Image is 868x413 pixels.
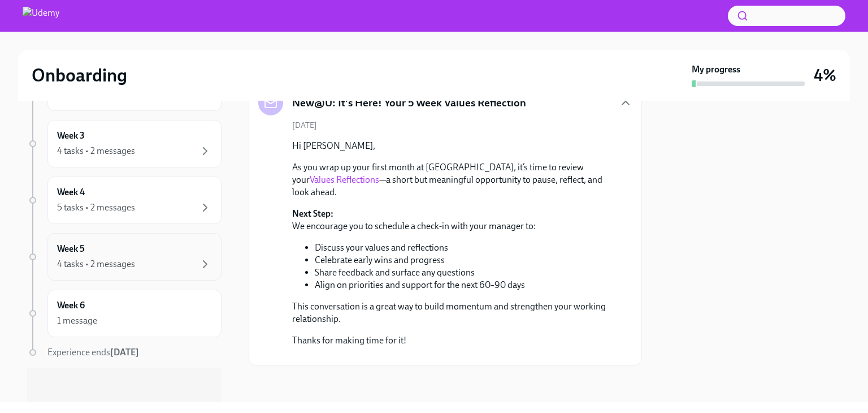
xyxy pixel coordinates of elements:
h3: 4% [814,65,836,85]
img: Udemy [23,7,59,25]
h6: Week 5 [57,243,85,255]
p: Thanks for making time for it! [292,334,614,347]
strong: My progress [692,63,740,76]
div: 5 tasks • 2 messages [57,201,135,214]
li: Celebrate early wins and progress [315,254,614,266]
a: Week 54 tasks • 2 messages [27,233,222,281]
a: Week 45 tasks • 2 messages [27,177,222,224]
p: This conversation is a great way to build momentum and strengthen your working relationship. [292,300,614,325]
strong: [DATE] [110,347,139,358]
p: We encourage you to schedule a check-in with your manager to: [292,208,614,233]
p: As you wrap up your first month at [GEOGRAPHIC_DATA], it’s time to review your —a short but meani... [292,161,614,199]
span: Experience ends [47,347,139,358]
p: Hi [PERSON_NAME], [292,140,614,152]
h6: Week 6 [57,299,85,312]
div: 4 tasks • 2 messages [57,258,135,270]
a: Week 34 tasks • 2 messages [27,120,222,167]
a: Week 61 message [27,290,222,337]
li: Align on priorities and support for the next 60–90 days [315,279,614,291]
h2: Onboarding [32,64,127,87]
div: 1 message [57,315,97,327]
h6: Week 3 [57,130,85,142]
li: Share feedback and surface any questions [315,266,614,279]
div: 4 tasks • 2 messages [57,145,135,157]
h5: New@U: It's Here! Your 5 Week Values Reflection [292,96,526,110]
h6: Week 4 [57,186,85,199]
strong: Next Step: [292,208,333,219]
li: Discuss your values and reflections [315,242,614,254]
span: [DATE] [292,120,317,131]
a: Values Reflections [310,174,379,185]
